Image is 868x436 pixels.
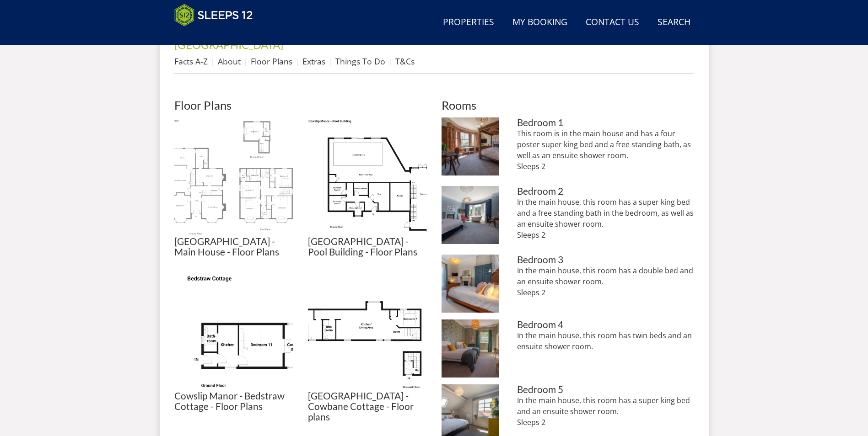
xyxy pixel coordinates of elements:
[308,391,427,422] h3: [GEOGRAPHIC_DATA] - Cowbane Cottage - Floor plans
[509,12,571,33] a: My Booking
[517,319,694,330] h3: Bedroom 4
[170,32,266,40] iframe: Customer reviews powered by Trustpilot
[517,186,694,197] h3: Bedroom 2
[174,117,293,236] img: Cowslip Manor - Main House - Floor Plans
[517,128,694,172] p: This room is in the main house and has a four poster super king bed and a free standing bath, as ...
[517,384,694,395] h3: Bedroom 5
[308,236,427,257] h3: [GEOGRAPHIC_DATA] - Pool Building - Floor Plans
[308,272,427,391] img: Cowslip Manor - Cowbane Cottage - Floor plans
[251,56,292,67] a: Floor Plans
[517,255,694,265] h3: Bedroom 3
[442,99,694,112] h2: Rooms
[218,56,241,67] a: About
[442,117,500,175] img: Bedroom 1
[582,12,643,33] a: Contact Us
[335,56,385,67] a: Things To Do
[442,255,500,313] img: Bedroom 3
[395,56,415,67] a: T&Cs
[308,117,427,236] img: Cowslip Manor - Pool Building - Floor Plans
[174,99,427,112] h2: Floor Plans
[654,12,694,33] a: Search
[174,4,253,27] img: Sleeps 12
[439,12,498,33] a: Properties
[302,56,325,67] a: Extras
[174,391,293,412] h3: Cowslip Manor - Bedstraw Cottage - Floor Plans
[442,186,500,244] img: Bedroom 2
[174,56,208,67] a: Facts A-Z
[517,197,694,240] p: In the main house, this room has a super king bed and a free standing bath in the bedroom, as wel...
[174,272,293,391] img: Cowslip Manor - Bedstraw Cottage - Floor Plans
[517,330,694,352] p: In the main house, this room has twin beds and an ensuite shower room.
[174,236,293,257] h3: [GEOGRAPHIC_DATA] - Main House - Floor Plans
[517,395,694,428] p: In the main house, this room has a super king bed and an ensuite shower room. Sleeps 2
[517,117,694,128] h3: Bedroom 1
[442,319,500,378] img: Bedroom 4
[517,265,694,298] p: In the main house, this room has a double bed and an ensuite shower room. Sleeps 2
